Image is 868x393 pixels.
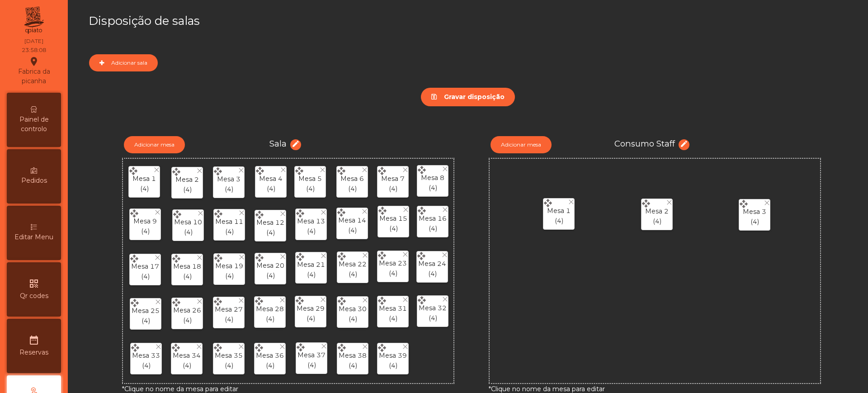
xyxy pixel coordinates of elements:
[338,215,366,226] p: Mesa 14
[269,138,287,149] h5: Sala
[339,256,367,279] div: (4)
[297,303,325,314] p: Mesa 29
[9,115,59,134] span: Painel de controlo
[680,140,688,148] i: edit
[379,255,407,278] div: (4)
[173,302,201,325] div: (4)
[256,214,284,237] div: (4)
[259,174,283,184] p: Mesa 4
[419,210,447,233] div: (4)
[259,170,283,194] div: (4)
[28,56,39,67] i: location_on
[297,213,325,236] div: (4)
[339,347,367,370] div: (4)
[20,291,48,301] span: Qr codes
[215,350,243,361] p: Mesa 35
[215,301,243,324] div: (4)
[298,174,322,184] p: Mesa 5
[174,213,202,237] div: (4)
[256,260,284,271] p: Mesa 20
[379,350,407,361] p: Mesa 39
[419,303,447,313] p: Mesa 32
[339,259,367,270] p: Mesa 22
[256,350,284,361] p: Mesa 36
[24,37,43,45] div: [DATE]
[418,255,446,279] div: (4)
[217,174,241,185] p: Mesa 3
[28,278,39,289] i: qr_code
[743,207,766,217] p: Mesa 3
[379,303,407,314] p: Mesa 31
[379,210,407,233] div: (4)
[175,175,199,185] p: Mesa 2
[297,350,325,360] p: Mesa 37
[679,139,689,150] button: edit
[131,261,159,272] p: Mesa 17
[297,260,325,270] p: Mesa 21
[339,304,367,314] p: Mesa 30
[215,257,243,281] div: (4)
[132,350,160,361] p: Mesa 33
[340,170,364,194] div: (4)
[379,347,407,370] div: (4)
[132,306,160,316] p: Mesa 25
[173,350,201,361] p: Mesa 34
[22,46,46,54] div: 23:58:08
[132,174,156,184] p: Mesa 1
[418,259,446,269] p: Mesa 24
[421,169,444,193] div: (4)
[131,258,159,281] div: (4)
[297,346,325,370] div: (4)
[338,212,366,235] div: (4)
[133,213,157,236] div: (4)
[379,300,407,323] div: (4)
[132,302,160,326] div: (4)
[215,347,243,370] div: (4)
[133,216,157,227] p: Mesa 9
[89,13,466,29] h3: Disposição de salas
[28,335,39,346] i: date_range
[175,171,199,194] div: (4)
[381,174,405,184] p: Mesa 7
[547,202,571,226] div: (4)
[297,216,325,227] p: Mesa 13
[7,56,61,86] div: Fabrica da picanha
[645,203,669,226] div: (4)
[132,170,156,194] div: (4)
[173,305,201,316] p: Mesa 26
[173,258,201,281] div: (4)
[379,258,407,269] p: Mesa 23
[381,170,405,194] div: (4)
[340,174,364,184] p: Mesa 6
[124,136,185,153] button: Adicionar mesa
[173,347,201,370] div: (4)
[174,217,202,227] p: Mesa 10
[256,304,284,314] p: Mesa 28
[173,261,201,272] p: Mesa 18
[256,257,284,280] div: (4)
[421,88,515,106] button: Gravar disposição
[292,140,300,148] i: edit
[89,54,158,71] button: Adicionar sala
[14,232,53,242] span: Editar Menu
[645,206,669,217] p: Mesa 2
[256,300,284,324] div: (4)
[256,347,284,370] div: (4)
[21,176,47,185] span: Pedidos
[215,213,243,237] div: (4)
[421,173,444,183] p: Mesa 8
[215,304,243,315] p: Mesa 27
[256,218,284,228] p: Mesa 12
[215,217,243,227] p: Mesa 11
[23,5,45,36] img: qpiato
[298,170,322,194] div: (4)
[339,300,367,324] div: (4)
[547,206,571,216] p: Mesa 1
[419,299,447,323] div: (4)
[217,170,241,194] div: (4)
[419,213,447,224] p: Mesa 16
[614,138,675,149] h5: Consumo Staff
[339,350,367,361] p: Mesa 38
[215,261,243,271] p: Mesa 19
[379,213,407,224] p: Mesa 15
